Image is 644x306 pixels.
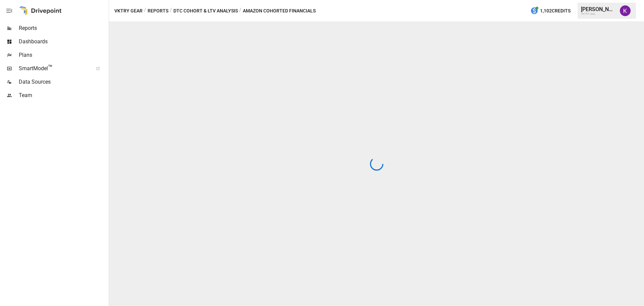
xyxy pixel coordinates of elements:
img: Kevin Radziewicz [620,5,631,16]
span: Team [19,91,107,99]
div: VKTRY Gear [581,12,616,15]
span: 1,102 Credits [540,7,571,15]
button: DTC Cohort & LTV Analysis [173,7,238,15]
span: SmartModel [19,64,89,73]
span: Dashboards [19,38,107,46]
button: Reports [148,7,168,15]
div: / [239,7,241,15]
span: Reports [19,24,107,32]
button: Kevin Radziewicz [616,1,635,20]
button: VKTRY Gear [114,7,143,15]
span: ™ [48,63,53,72]
div: / [144,7,146,15]
button: 1,102Credits [528,5,573,17]
div: / [170,7,172,15]
span: Data Sources [19,78,107,86]
span: Plans [19,51,107,59]
div: [PERSON_NAME] [581,6,616,12]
